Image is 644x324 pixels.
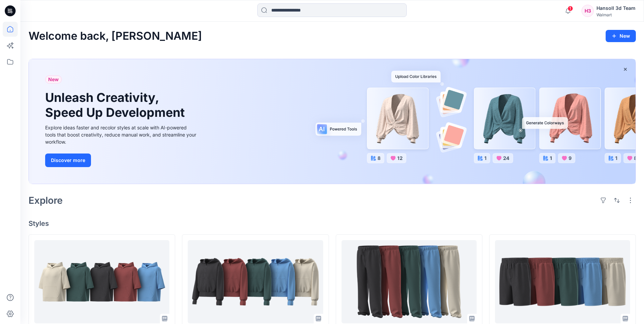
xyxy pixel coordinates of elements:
[34,240,169,323] a: HQ022091_WA SS FLEECE HOODIE
[45,154,198,167] a: Discover more
[596,12,636,17] div: Walmart
[45,124,198,145] div: Explore ideas faster and recolor styles at scale with AI-powered tools that boost creativity, red...
[495,240,630,323] a: HQ022090_OPT_WA FLEECE SHORTS
[582,5,594,17] div: H3
[45,154,91,167] button: Discover more
[188,240,323,323] a: HQ022085_WA FLEECE FULL ZIP
[568,6,573,11] span: 1
[342,240,477,323] a: HQ022087_WA FLEECE PANT
[48,75,59,84] span: New
[606,30,636,42] button: New
[29,195,63,206] h2: Explore
[596,4,636,12] div: Hansoll 3d Team
[45,90,188,120] h1: Unleash Creativity, Speed Up Development
[29,30,202,42] h2: Welcome back, [PERSON_NAME]
[29,219,636,228] h4: Styles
